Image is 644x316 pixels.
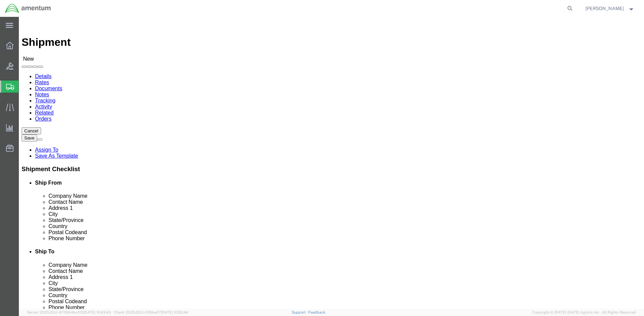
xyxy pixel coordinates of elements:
[532,310,636,315] span: Copyright © [DATE]-[DATE] Agistix Inc., All Rights Reserved
[585,4,635,12] button: [PERSON_NAME]
[292,310,309,314] a: Support
[84,310,111,314] span: [DATE] 10:43:43
[19,17,644,309] iframe: FS Legacy Container
[585,5,624,12] span: Ronald Pineda
[5,3,51,13] img: logo
[114,310,188,314] span: Client: 2025.20.0-035ba07
[27,310,111,314] span: Server: 2025.20.0-970904bc0f3
[161,310,188,314] span: [DATE] 10:52:44
[308,310,325,314] a: Feedback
